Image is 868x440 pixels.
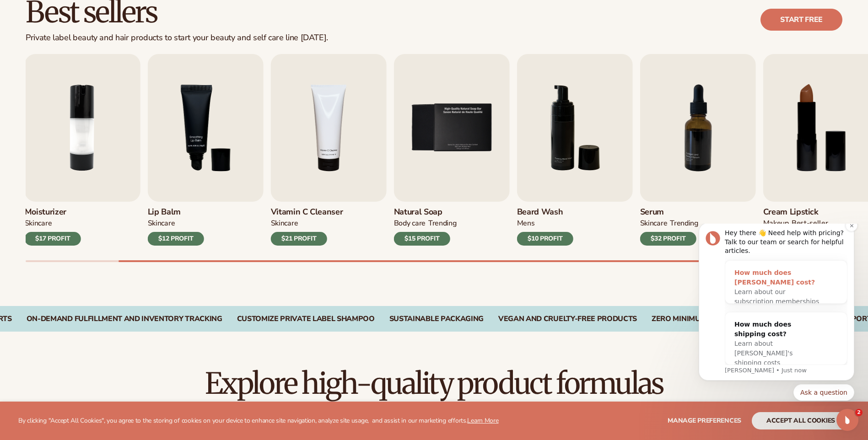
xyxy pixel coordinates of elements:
[640,207,698,217] h3: Serum
[394,232,450,246] div: $15 PROFIT
[428,219,456,228] div: TRENDING
[148,54,264,246] a: 3 / 9
[148,232,204,246] div: $12 PROFIT
[640,54,756,246] a: 7 / 9
[792,219,828,228] div: BEST-SELLER
[836,409,858,431] iframe: Intercom live chat
[40,143,162,151] p: Message from Lee, sent Just now
[49,64,134,81] span: Learn about our subscription memberships
[394,54,510,246] a: 5 / 9
[271,207,343,217] h3: Vitamin C Cleanser
[394,207,457,217] h3: Natural Soap
[25,207,81,217] h3: Moisturizer
[855,409,863,416] span: 2
[668,416,741,425] span: Manage preferences
[389,315,484,323] div: SUSTAINABLE PACKAGING
[25,232,81,246] div: $17 PROFIT
[40,5,162,141] div: Message content
[40,89,144,151] div: How much does shipping cost?Learn about [PERSON_NAME]'s shipping costs
[670,219,698,228] div: TRENDING
[498,315,637,323] div: VEGAN AND CRUELTY-FREE PRODUCTS
[652,315,779,323] div: ZERO MINIMUM ORDER QUANTITIES
[40,5,162,32] div: Hey there 👋 Need help with pricing? Talk to our team or search for helpful articles.
[517,232,573,246] div: $10 PROFIT
[640,219,667,228] div: SKINCARE
[640,232,696,246] div: $32 PROFIT
[49,44,135,64] div: How much does [PERSON_NAME] cost?
[26,368,842,399] h2: Explore high-quality product formulas
[760,9,842,31] a: Start free
[517,54,633,246] a: 6 / 9
[25,219,52,228] div: SKINCARE
[25,54,140,246] a: 2 / 9
[394,219,426,228] div: BODY Care
[49,116,108,143] span: Learn about [PERSON_NAME]'s shipping costs
[21,7,35,22] img: Profile image for Lee
[685,224,868,406] iframe: Intercom notifications message
[18,417,499,425] p: By clicking "Accept All Cookies", you agree to the storing of cookies on your device to enhance s...
[237,315,375,323] div: CUSTOMIZE PRIVATE LABEL SHAMPOO
[271,54,387,246] a: 4 / 9
[467,416,498,425] a: Learn More
[108,161,169,177] button: Quick reply: Ask a question
[668,412,741,429] button: Manage preferences
[14,161,169,177] div: Quick reply options
[271,232,327,246] div: $21 PROFIT
[26,33,328,43] div: Private label beauty and hair products to start your beauty and self care line [DATE].
[517,219,535,228] div: mens
[27,315,222,323] div: On-Demand Fulfillment and Inventory Tracking
[148,219,175,228] div: SKINCARE
[752,412,850,429] button: accept all cookies
[271,219,298,228] div: Skincare
[517,207,573,217] h3: Beard Wash
[763,207,828,217] h3: Cream Lipstick
[40,37,144,90] div: How much does [PERSON_NAME] cost?Learn about our subscription memberships
[49,96,135,115] div: How much does shipping cost?
[148,207,204,217] h3: Lip Balm
[763,219,789,228] div: MAKEUP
